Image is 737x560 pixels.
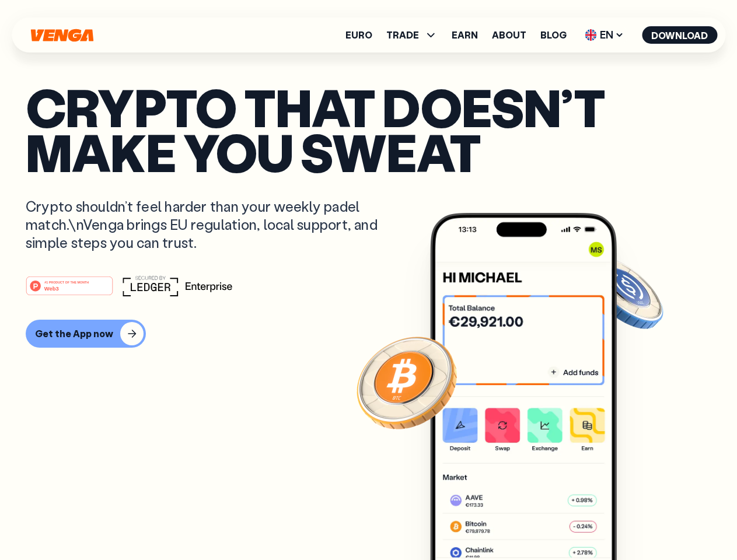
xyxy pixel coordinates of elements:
p: Crypto that doesn’t make you sweat [26,85,711,174]
a: Get the App now [26,320,711,348]
a: #1 PRODUCT OF THE MONTHWeb3 [26,283,113,298]
a: Blog [540,30,567,40]
tspan: #1 PRODUCT OF THE MONTH [44,280,89,283]
img: Bitcoin [354,330,459,435]
div: Get the App now [35,328,113,339]
img: USDC coin [582,251,666,335]
span: TRADE [386,30,419,40]
button: Get the App now [26,320,146,348]
a: Euro [345,30,372,40]
span: EN [581,26,628,44]
p: Crypto shouldn’t feel harder than your weekly padel match.\nVenga brings EU regulation, local sup... [26,197,394,252]
tspan: Web3 [44,285,59,291]
button: Download [642,26,717,44]
a: Earn [452,30,478,40]
span: TRADE [386,28,438,42]
svg: Home [29,29,95,42]
img: flag-uk [585,29,596,41]
a: About [492,30,526,40]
